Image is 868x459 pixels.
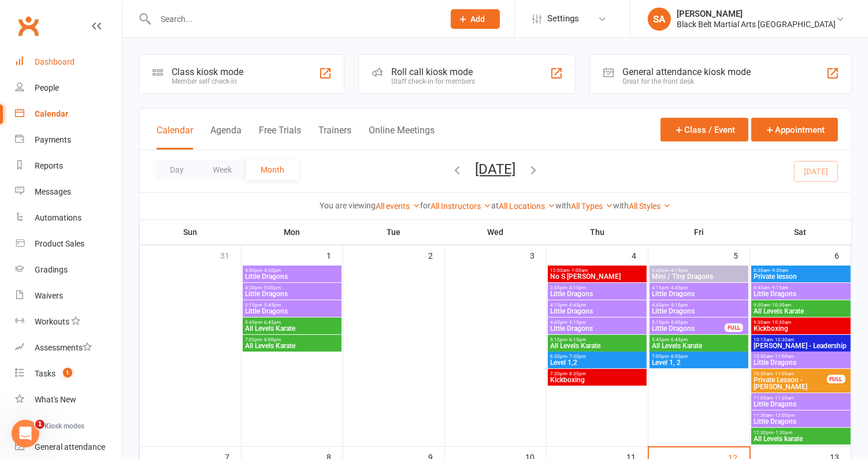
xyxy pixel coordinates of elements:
span: 4:45pm [652,303,746,308]
a: Gradings [15,257,122,283]
div: Workouts [35,317,69,326]
div: Member self check-in [172,77,243,85]
span: - 10:30am [773,337,795,342]
div: 6 [834,245,851,264]
span: All Levels Karate [550,342,644,349]
span: 5:15pm [652,320,725,325]
span: 12:30pm [754,430,848,435]
div: What's New [35,395,76,404]
div: Assessments [35,343,92,352]
span: No S [PERSON_NAME] [550,273,644,280]
a: All Locations [499,201,555,211]
span: - 6:45pm [669,337,688,342]
span: All Levels Karate [245,342,339,349]
span: Little Dragons [652,308,746,315]
span: 3:45pm [550,285,644,290]
span: - 4:15pm [567,285,587,290]
th: Thu [547,220,648,244]
a: Payments [15,127,122,153]
span: [PERSON_NAME] - Leadership [754,342,848,349]
span: 9:30am [754,320,848,325]
a: All events [376,201,420,211]
button: Calendar [157,125,193,150]
span: - 12:00pm [773,413,795,418]
div: People [35,83,59,92]
div: 2 [428,245,444,264]
span: Kickboxing [754,325,848,332]
th: Sun [140,220,242,244]
div: [PERSON_NAME] [677,9,836,19]
span: 5:15pm [550,337,644,342]
span: Little Dragons [550,308,644,315]
span: 4:45pm [550,320,644,325]
span: Little Dragons [245,308,339,315]
span: - 6:15pm [567,337,587,342]
span: 12:00am [550,268,644,273]
div: 4 [632,245,648,264]
span: - 8:30pm [567,371,587,376]
th: Mon [242,220,343,244]
span: 5:45pm [652,337,746,342]
div: Reports [35,161,63,170]
a: Workouts [15,309,122,335]
a: All Instructors [431,201,491,211]
button: Day [155,159,198,180]
span: - 4:45pm [567,303,587,308]
span: 1 [35,420,44,429]
div: General attendance kiosk mode [622,66,751,77]
span: - 11:00am [773,371,795,376]
input: Search... [152,11,436,27]
span: 8:45am [754,285,848,290]
span: - 4:15pm [669,268,688,273]
span: 8:30am [754,268,848,273]
div: Tasks [35,369,55,378]
div: 5 [733,245,750,264]
div: FULL [827,375,845,383]
a: What's New [15,387,122,413]
div: 3 [530,245,546,264]
span: - 4:45pm [669,285,688,290]
strong: You are viewing [320,201,376,210]
strong: for [420,201,431,210]
a: Automations [15,205,122,231]
button: Add [451,9,500,29]
span: - 5:45pm [262,303,281,308]
span: Private Lesson - [PERSON_NAME] [754,376,828,390]
span: Little Dragons [550,325,644,332]
span: 4:15pm [652,285,746,290]
span: All Levels Karate [754,308,848,315]
span: Add [471,14,485,24]
span: 4:00pm [245,268,339,273]
span: 5:15pm [245,303,339,308]
button: Free Trials [259,125,301,150]
span: Settings [547,6,579,32]
div: Waivers [35,291,63,300]
div: FULL [725,323,743,332]
span: - 11:30am [773,395,795,401]
span: Little Dragons [245,273,339,280]
span: All Levels Karate [245,325,339,332]
span: Level 1, 2 [652,359,746,366]
a: Clubworx [14,12,43,40]
div: Class kiosk mode [172,66,243,77]
div: 1 [327,245,343,264]
span: - 9:15am [770,285,789,290]
span: - 5:45pm [669,320,688,325]
a: People [15,75,122,101]
button: Appointment [751,118,838,141]
a: Product Sales [15,231,122,257]
span: 5:45pm [245,320,339,325]
a: Messages [15,179,122,205]
span: Kickboxing [550,376,644,383]
th: Fri [648,220,750,244]
strong: with [613,201,629,210]
th: Wed [445,220,547,244]
div: Messages [35,187,71,196]
div: SA [648,8,671,31]
span: 7:30pm [550,371,644,376]
span: All Levels karate [754,435,848,442]
span: Little Dragons [754,401,848,408]
span: - 5:00pm [262,285,281,290]
span: Little Dragons [550,290,644,297]
span: - 5:15pm [669,303,688,308]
